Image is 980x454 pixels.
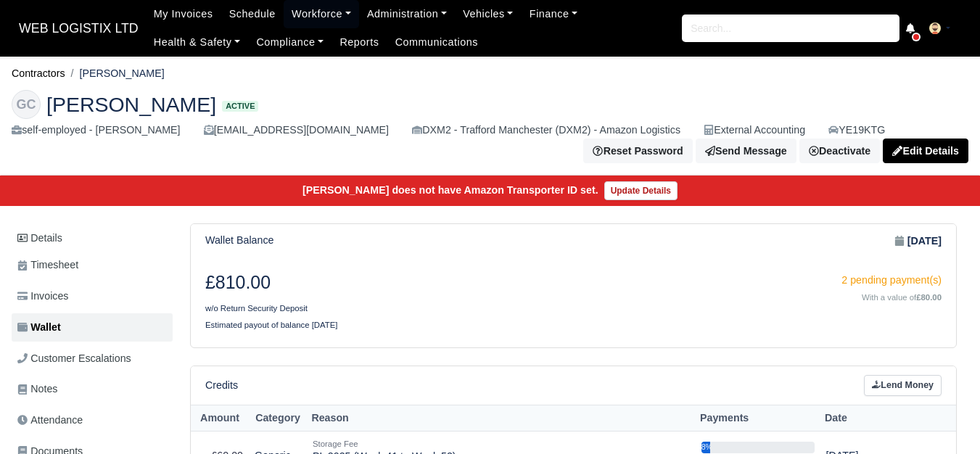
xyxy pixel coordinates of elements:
a: Lend Money [864,375,942,396]
a: Reports [332,28,387,57]
input: Search... [682,15,899,42]
small: w/o Return Security Deposit [205,304,308,313]
a: Timesheet [12,251,173,279]
th: Amount [191,405,249,432]
span: Attendance [17,412,83,429]
div: self-employed - [PERSON_NAME] [12,122,181,139]
a: Invoices [12,282,173,310]
div: GC [12,90,41,119]
h6: Wallet Balance [205,234,273,247]
a: Send Message [696,139,796,163]
a: Contractors [12,67,65,79]
h6: Credits [205,379,238,392]
small: Estimated payout of balance [DATE] [205,321,338,329]
a: Wallet [12,313,173,342]
a: Communications [387,28,487,57]
span: Wallet [17,319,61,336]
h3: £810.00 [205,272,563,294]
a: Deactivate [799,139,880,163]
span: Notes [17,381,57,397]
a: Notes [12,375,173,403]
th: Category [249,405,307,432]
a: Health & Safety [146,28,249,57]
span: Customer Escalations [17,350,131,367]
a: Attendance [12,406,173,434]
div: DXM2 - Trafford Manchester (DXM2) - Amazon Logistics [412,122,680,139]
a: Customer Escalations [12,344,173,373]
small: Storage Fee [313,439,358,448]
span: Invoices [17,288,68,305]
th: Payments [696,405,820,432]
th: Date [820,405,915,432]
a: Details [12,225,173,252]
li: [PERSON_NAME] [65,65,165,82]
th: Reason [307,405,696,432]
span: [PERSON_NAME] [46,94,216,115]
div: Gareth John Cook [1,78,979,176]
a: Compliance [248,28,332,57]
strong: £80.00 [916,293,942,302]
strong: [DATE] [907,233,942,249]
a: Update Details [604,181,678,200]
div: [EMAIL_ADDRESS][DOMAIN_NAME] [204,122,389,139]
a: WEB LOGISTIX LTD [12,15,146,43]
span: Timesheet [17,257,78,273]
a: Edit Details [883,139,968,163]
button: Reset Password [583,139,692,163]
iframe: Chat Widget [907,384,980,454]
span: Active [222,101,258,112]
span: WEB LOGISTIX LTD [12,14,146,43]
div: 2 pending payment(s) [585,272,942,289]
a: YE19KTG [828,122,885,139]
div: External Accounting [704,122,805,139]
small: With a value of [862,293,942,302]
div: 8% [701,442,710,453]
